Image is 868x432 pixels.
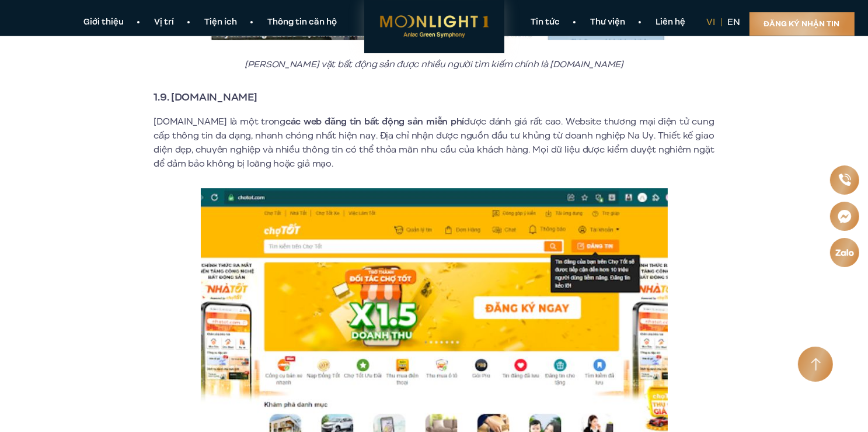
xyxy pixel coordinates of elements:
[707,16,716,29] a: vi
[190,16,253,29] a: Tiện ích
[69,16,140,29] a: Giới thiệu
[140,16,190,29] a: Vị trí
[154,115,714,171] p: [DOMAIN_NAME] là một trong được đánh giá rất cao. Website thương mại điện tử cung cấp thông tin đ...
[641,16,701,29] a: Liên hệ
[838,172,852,186] img: Phone icon
[836,208,853,224] img: Messenger icon
[728,16,741,29] a: en
[750,12,855,36] a: Đăng ký nhận tin
[154,89,257,105] strong: 1.9. [DOMAIN_NAME]
[285,115,464,128] strong: các web đăng tin bất động sản miễn phí
[245,58,623,71] em: [PERSON_NAME] vặt bất động sản được nhiều người tìm kiếm chính là [DOMAIN_NAME]
[811,358,821,371] img: Arrow icon
[253,16,353,29] a: Thông tin căn hộ
[516,16,576,29] a: Tin tức
[576,16,641,29] a: Thư viện
[835,247,855,258] img: Zalo icon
